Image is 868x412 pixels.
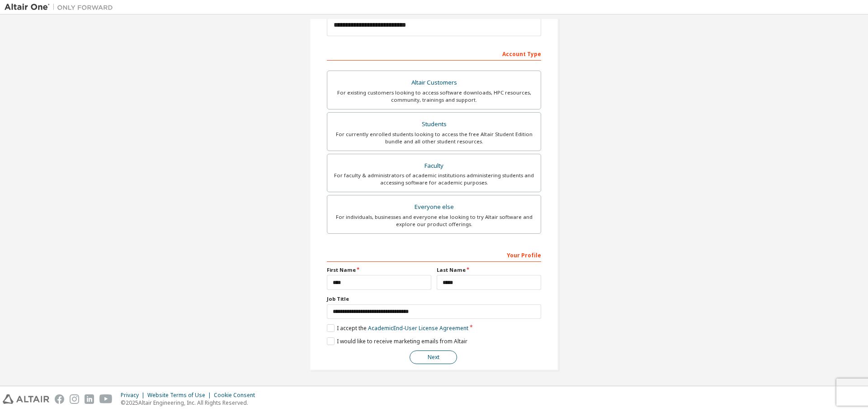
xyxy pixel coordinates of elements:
[410,350,457,364] button: Next
[333,89,535,104] div: For existing customers looking to access software downloads, HPC resources, community, trainings ...
[214,392,260,399] div: Cookie Consent
[333,160,535,172] div: Faculty
[368,324,468,332] a: Academic End-User License Agreement
[121,392,147,399] div: Privacy
[437,266,541,274] label: Last Name
[85,394,94,404] img: linkedin.svg
[333,213,535,228] div: For individuals, businesses and everyone else looking to try Altair software and explore our prod...
[99,394,113,404] img: youtube.svg
[327,337,467,345] label: I would like to receive marketing emails from Altair
[327,46,541,61] div: Account Type
[333,131,535,145] div: For currently enrolled students looking to access the free Altair Student Edition bundle and all ...
[327,266,431,274] label: First Name
[5,3,118,12] img: Altair One
[333,118,535,131] div: Students
[70,394,79,404] img: instagram.svg
[333,201,535,213] div: Everyone else
[327,324,468,332] label: I accept the
[333,172,535,186] div: For faculty & administrators of academic institutions administering students and accessing softwa...
[121,399,260,407] p: © 2025 Altair Engineering, Inc. All Rights Reserved.
[327,247,541,262] div: Your Profile
[333,76,535,89] div: Altair Customers
[3,394,49,404] img: altair_logo.svg
[55,394,64,404] img: facebook.svg
[327,295,541,303] label: Job Title
[147,392,214,399] div: Website Terms of Use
